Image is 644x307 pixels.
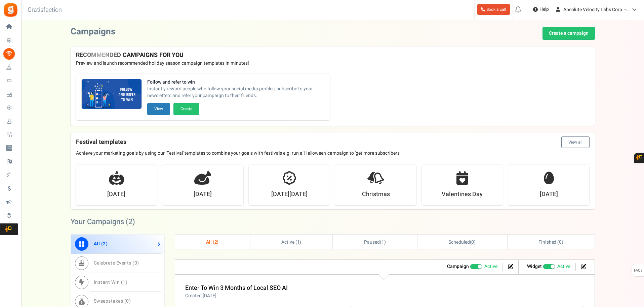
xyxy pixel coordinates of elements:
a: Book a call [477,4,510,15]
span: All ( ) [94,240,108,247]
span: 1 [123,279,126,286]
span: FAQs [634,264,643,277]
p: Created [DATE] [185,293,288,299]
span: Absolute Velocity Labs Corp. -... [563,6,630,13]
strong: [DATE] [540,190,558,199]
h4: Festival templates [76,136,590,148]
li: Widget activated [522,263,576,271]
span: Celebrate Events ( ) [94,259,139,267]
span: Active [557,263,570,270]
strong: [DATE] [194,190,212,199]
span: Scheduled [448,239,470,246]
h3: Gratisfaction [20,3,69,17]
span: All ( ) [206,239,219,246]
span: Finished ( ) [538,239,563,246]
span: 1 [297,239,300,246]
h2: Your Campaigns ( ) [71,218,135,225]
span: Instant Win ( ) [94,279,128,286]
span: Instantly reward people who follow your social media profiles, subscribe to your newsletters and ... [147,86,325,99]
strong: [DATE] [107,190,125,199]
strong: Christmas [362,190,390,199]
a: Create a campaign [542,27,595,40]
span: ( ) [448,239,476,246]
span: 0 [559,239,562,246]
span: Active ( ) [281,239,301,246]
span: ( ) [364,239,386,246]
a: Enter To Win 3 Months of Local SEO AI [185,283,288,293]
strong: [DATE][DATE] [271,190,308,199]
span: 0 [134,259,137,267]
h2: Campaigns [71,27,115,37]
a: Help [530,4,552,15]
img: Gratisfaction [3,2,18,18]
span: 0 [471,239,474,246]
strong: Follow and refer to win [147,79,325,86]
strong: Campaign [447,263,469,270]
strong: Widget [527,263,542,270]
h4: RECOMMENDED CAMPAIGNS FOR YOU [76,52,590,59]
button: View all [561,136,590,148]
span: Help [538,6,549,13]
p: Preview and launch recommended holiday season campaign templates in minutes! [76,60,590,67]
button: View [147,103,170,115]
button: Create [173,103,199,115]
span: 2 [103,240,106,247]
span: 2 [214,239,217,246]
span: 2 [128,216,132,227]
span: 0 [126,298,129,305]
span: Paused [364,239,380,246]
span: Sweepstakes ( ) [94,298,131,305]
strong: Valentines Day [442,190,483,199]
span: 1 [381,239,384,246]
p: Achieve your marketing goals by using our 'Festival' templates to combine your goals with festiva... [76,150,590,157]
span: Active [484,263,497,270]
img: Recommended Campaigns [82,79,142,110]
